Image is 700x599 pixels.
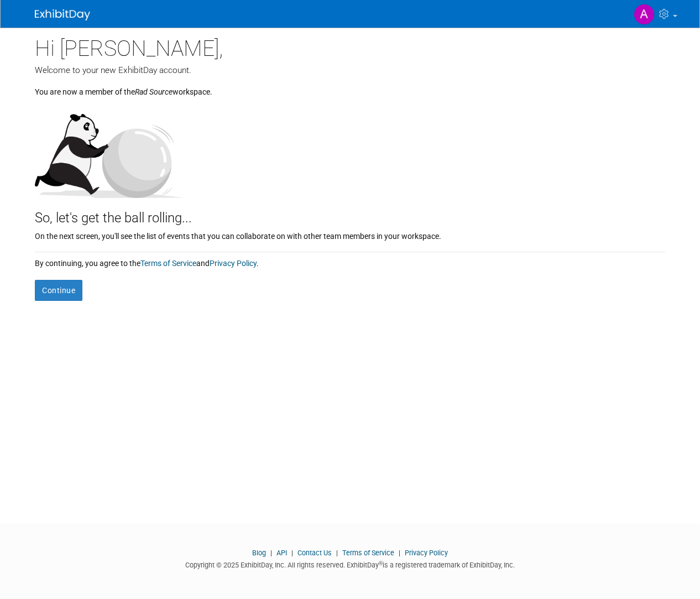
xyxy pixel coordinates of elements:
a: Terms of Service [342,549,394,557]
a: API [276,549,287,557]
a: Blog [252,549,266,557]
a: Privacy Policy [405,549,448,557]
button: Continue [35,280,82,301]
a: Contact Us [297,549,332,557]
a: Terms of Service [140,259,196,268]
span: | [396,549,403,557]
div: So, let's get the ball rolling... [35,198,665,228]
span: | [333,549,341,557]
img: ExhibitDay [35,9,90,20]
sup: ® [379,560,383,566]
span: | [289,549,296,557]
img: Let's get the ball rolling [35,103,184,198]
a: Privacy Policy [210,259,257,268]
span: | [268,549,275,557]
div: On the next screen, you'll see the list of events that you can collaborate on with other team mem... [35,228,665,242]
div: Hi [PERSON_NAME], [35,28,665,64]
div: By continuing, you agree to the and . [35,252,665,269]
div: Welcome to your new ExhibitDay account. [35,64,665,76]
i: Rad Source [135,87,173,96]
div: You are now a member of the workspace. [35,76,665,97]
img: Armando Arellano [634,4,655,25]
